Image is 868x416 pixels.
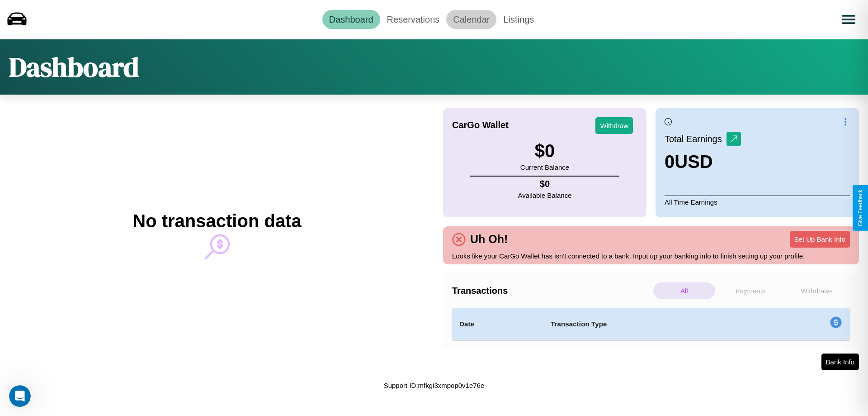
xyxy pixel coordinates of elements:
h4: Date [459,319,536,330]
button: Open menu [836,7,861,32]
a: Reservations [380,10,447,29]
p: All Time Earnings [665,196,850,208]
a: Dashboard [322,10,380,29]
p: All [653,282,715,299]
h4: Uh Oh! [466,233,512,246]
button: Set Up Bank Info [790,231,850,248]
h3: $ 0 [520,141,569,161]
p: Available Balance [518,189,572,201]
button: Bank Info [821,354,859,370]
h4: Transactions [452,286,651,296]
a: Calendar [446,10,496,29]
p: Total Earnings [665,131,726,147]
p: Current Balance [520,161,569,173]
h1: Dashboard [9,48,139,86]
p: Withdraws [786,282,848,299]
h4: Transaction Type [551,319,756,330]
p: Payments [720,282,782,299]
div: Give Feedback [857,190,863,226]
a: Listings [496,10,541,29]
p: Support ID: mfkgi3xmpop0v1e76e [384,379,485,392]
h4: CarGo Wallet [452,120,509,130]
p: Looks like your CarGo Wallet has isn't connected to a bank. Input up your banking info to finish ... [452,250,850,262]
button: Withdraw [595,117,633,134]
iframe: Intercom live chat [9,385,31,407]
h3: 0 USD [665,152,741,172]
table: simple table [452,308,850,340]
h2: No transaction data [132,211,301,231]
h4: $ 0 [518,179,572,189]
